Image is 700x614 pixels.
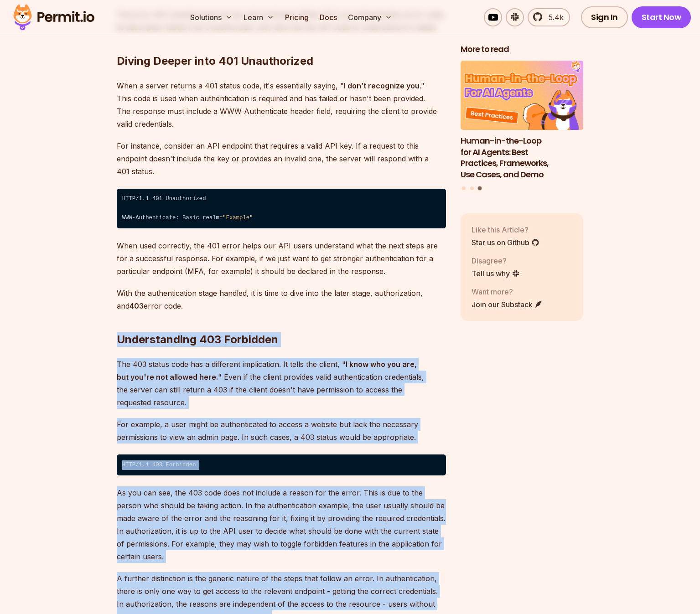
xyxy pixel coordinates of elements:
[117,239,446,278] p: When used correctly, the 401 error helps our API users understand what the next steps are for a s...
[344,81,420,90] strong: I don’t recognize you
[187,8,236,26] button: Solutions
[117,486,446,563] p: As you can see, the 403 code does not include a reason for the error. This is due to the person w...
[461,61,584,130] img: Human-in-the-Loop for AI Agents: Best Practices, Frameworks, Use Cases, and Demo
[117,189,446,229] code: HTTP/1.1 401 Unauthorized ⁠ WWW-Authenticate: Basic realm=
[240,8,278,26] button: Learn
[528,8,570,26] a: 5.4k
[632,6,691,28] a: Start Now
[461,44,584,55] h2: More to read
[478,186,482,190] button: Go to slide 3
[472,224,539,235] p: Like this Article?
[344,8,396,26] button: Company
[472,255,520,266] p: Disagree?
[117,17,446,68] h2: Diving Deeper into 401 Unauthorized
[461,61,584,191] div: Posts
[461,135,584,180] h3: Human-in-the-Loop for AI Agents: Best Practices, Frameworks, Use Cases, and Demo
[462,186,466,190] button: Go to slide 1
[130,301,144,310] strong: 403
[470,186,474,190] button: Go to slide 2
[316,8,341,26] a: Docs
[472,268,520,279] a: Tell us why
[543,12,564,23] span: 5.4k
[472,237,539,248] a: Star us on Github
[281,8,312,26] a: Pricing
[117,287,446,312] p: With the authentication stage handled, it is time to dive into the later stage, authorization, an...
[117,296,446,347] h2: Understanding 403 Forbidden
[461,61,584,181] li: 3 of 3
[461,61,584,181] a: Human-in-the-Loop for AI Agents: Best Practices, Frameworks, Use Cases, and DemoHuman-in-the-Loop...
[117,454,446,475] code: HTTP/1.1 403 Forbidden
[117,79,446,130] p: When a server returns a 401 status code, it's essentially saying, " ." This code is used when aut...
[9,2,99,33] img: Permit logo
[472,286,543,297] p: Want more?
[223,215,253,221] span: "Example"
[117,418,446,444] p: For example, a user might be authenticated to access a website but lack the necessary permissions...
[472,299,543,310] a: Join our Substack
[117,139,446,178] p: For instance, consider an API endpoint that requires a valid API key. If a request to this endpoi...
[117,358,446,409] p: The 403 status code has a different implication. It tells the client, " " Even if the client prov...
[581,6,628,28] a: Sign In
